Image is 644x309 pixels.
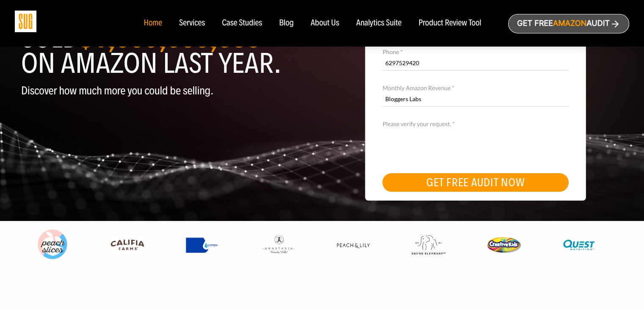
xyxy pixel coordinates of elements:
[15,11,36,32] img: Sug
[382,119,569,129] label: Please verify your request. *
[562,236,596,254] img: Quest Nutriton
[356,19,401,28] a: Analytics Suite
[382,83,569,93] label: Monthly Amazon Revenue *
[382,173,569,192] button: GET FREE AUDIT NOW
[186,237,220,253] img: Express Water
[311,19,340,28] a: About Us
[36,228,69,262] img: Peach Slices
[222,19,262,28] a: Case Studies
[179,19,205,28] a: Services
[111,236,144,254] img: Califia Farms
[279,19,294,28] a: Blog
[382,92,569,107] input: Monthly Amazon Revenue *
[487,237,521,253] img: Creative Kids
[21,85,316,97] p: Discover how much more you could be selling.
[261,235,295,255] img: Anastasia Beverly Hills
[382,127,511,160] iframe: reCAPTCHA
[336,243,370,248] img: Peach & Lily
[382,47,569,57] label: Phone *
[412,235,445,255] img: Drunk Elephant
[382,56,569,71] input: Contact Number *
[418,19,481,28] a: Product Review Tool
[144,19,162,28] a: Home
[553,19,586,28] span: Amazon
[508,14,629,33] a: Get freeAmazonAudit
